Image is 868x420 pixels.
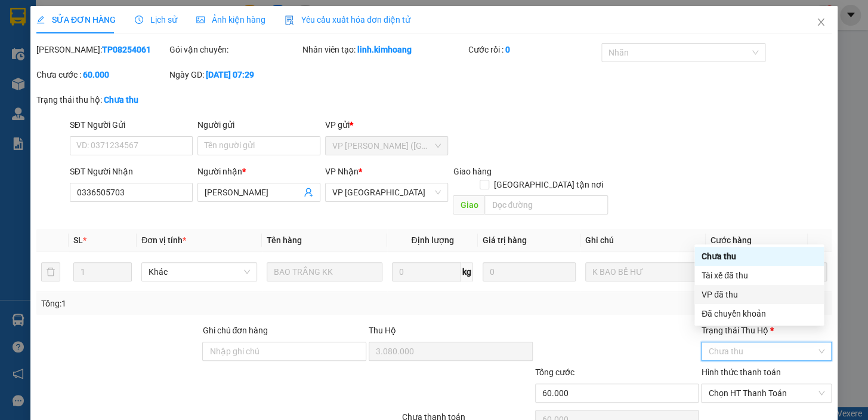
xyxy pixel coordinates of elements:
span: clock-circle [135,16,143,24]
div: Gói vận chuyển: [169,43,300,56]
span: picture [196,16,205,24]
span: VP Trần Phú (Hàng) [332,137,441,155]
b: TP08254061 [102,45,151,54]
div: Đã chuyển khoản [702,307,817,320]
div: Chưa thu [694,247,824,266]
span: SỬA ĐƠN HÀNG [36,15,116,24]
div: Chưa cước : [36,68,167,81]
span: Chọn HT Thanh Toán [708,384,824,402]
b: [DATE] 07:29 [206,70,254,79]
div: Đã chuyển khoản [694,304,824,323]
button: Close [804,6,838,39]
div: VP gửi [325,118,448,131]
input: VD: Bàn, Ghế [267,262,382,281]
span: Giao [453,195,484,214]
div: SĐT Người Nhận [70,165,193,178]
div: Trạng thái thu hộ: [36,93,200,106]
span: Chưa thu [708,342,824,360]
b: 0 [505,45,510,54]
span: Cước hàng [711,235,752,245]
span: [GEOGRAPHIC_DATA] tận nơi [489,178,608,191]
div: Tài xế đã thu [694,266,824,285]
span: SL [73,235,83,245]
span: close [816,17,826,27]
span: close-circle [818,390,825,397]
span: user-add [304,188,313,197]
span: Định lượng [411,235,453,245]
input: Dọc đường [484,195,608,214]
div: SĐT Người Gửi [70,118,193,131]
input: Ghi chú đơn hàng [202,342,366,361]
span: Thu Hộ [369,326,396,335]
span: Khác [149,263,250,281]
span: Ảnh kiện hàng [196,15,265,24]
label: Ghi chú đơn hàng [202,326,268,335]
b: 60.000 [83,70,109,79]
div: Chưa thu [702,250,817,263]
span: Tổng cước [535,367,574,377]
div: Nhân viên tạo: [302,43,467,56]
span: VP Nhận [325,167,359,176]
span: kg [461,262,473,281]
th: Ghi chú [580,229,706,252]
input: 0 [483,262,576,281]
div: [PERSON_NAME]: [36,43,167,56]
button: delete [41,262,60,281]
div: Tài xế đã thu [702,269,817,282]
span: Yêu cầu xuất hóa đơn điện tử [285,15,410,24]
div: VP đã thu [702,288,817,301]
span: VP Bình Phú [332,183,441,201]
div: Ngày GD: [169,68,300,81]
span: Giá trị hàng [483,235,527,245]
div: Người nhận [197,165,320,178]
span: edit [36,16,45,24]
span: Tên hàng [267,235,302,245]
div: Cước rồi : [468,43,599,56]
div: Trạng thái Thu Hộ [701,324,832,337]
div: VP đã thu [694,285,824,304]
div: Người gửi [197,118,320,131]
input: Ghi Chú [585,262,701,281]
b: linh.kimhoang [357,45,412,54]
img: icon [285,16,294,25]
span: Giao hàng [453,167,491,176]
div: Tổng: 1 [41,297,336,310]
span: Lịch sử [135,15,177,24]
span: Đơn vị tính [141,235,186,245]
label: Hình thức thanh toán [701,367,780,377]
b: Chưa thu [104,95,138,105]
